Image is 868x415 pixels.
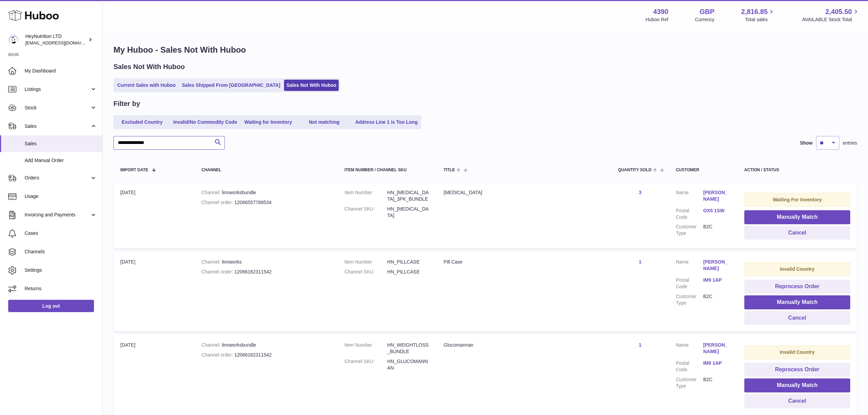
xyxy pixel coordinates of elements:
[179,80,283,91] a: Sales Shipped From [GEOGRAPHIC_DATA]
[800,140,813,146] label: Show
[25,40,100,45] span: [EMAIL_ADDRESS][DOMAIN_NAME]
[744,168,850,172] div: Action / Status
[695,16,715,23] div: Currency
[703,259,731,272] a: [PERSON_NAME]
[25,86,90,93] span: Listings
[703,360,731,366] a: IM9 1AP
[618,168,652,172] span: Quantity Sold
[241,117,296,128] a: Waiting for Inventory
[802,16,860,23] span: AVAILABLE Stock Total
[676,168,731,172] div: Customer
[780,349,815,355] strong: Invalid Country
[344,342,387,355] dt: Item Number
[639,342,641,348] a: 1
[25,285,97,292] span: Returns
[744,363,850,377] button: Reprocess Order
[676,360,703,373] dt: Postal Code
[387,269,430,275] dd: HN_PILLCASE
[113,62,185,71] h2: Sales Not With Huboo
[25,105,90,111] span: Stock
[344,168,430,172] div: Item Number / Channel SKU
[113,252,194,332] td: [DATE]
[201,342,222,348] strong: Channel
[201,269,234,275] strong: Channel order
[344,259,387,265] dt: Item Number
[201,259,331,265] div: linnworks
[646,16,668,23] div: Huboo Ref
[171,117,240,128] a: Invalid/No Commodity Code
[120,168,148,172] span: Import date
[444,168,455,172] span: Title
[802,7,860,23] a: 2,405.50 AVAILABLE Stock Total
[703,189,731,202] a: [PERSON_NAME]
[8,35,18,45] img: info@heynutrition.com
[703,224,731,237] dd: B2C
[825,7,852,16] span: 2,405.50
[676,189,703,204] dt: Name
[676,277,703,290] dt: Postal Code
[25,267,97,273] span: Settings
[676,342,703,357] dt: Name
[773,197,822,202] strong: Waiting For Inventory
[201,269,331,275] div: 12066162311542
[639,190,641,195] a: 3
[284,80,339,91] a: Sales Not With Huboo
[25,230,97,237] span: Cases
[25,249,97,255] span: Channels
[700,7,714,16] strong: GBP
[25,123,90,130] span: Sales
[115,80,178,91] a: Current Sales with Huboo
[744,280,850,294] button: Reprocess Order
[703,277,731,283] a: IM9 1AP
[387,358,430,371] dd: HN_GLUCOMANNAN
[201,190,222,195] strong: Channel
[387,259,430,265] dd: HN_PILLCASE
[703,342,731,355] a: [PERSON_NAME]
[25,212,90,218] span: Invoicing and Payments
[25,68,97,74] span: My Dashboard
[639,259,641,265] a: 1
[344,269,387,275] dt: Channel SKU
[676,224,703,237] dt: Customer Type
[25,193,97,200] span: Usage
[744,394,850,408] button: Cancel
[201,342,331,348] div: linnworksbundle
[201,352,331,358] div: 12066162311542
[25,33,87,46] div: HeyNutrition LTD
[113,335,194,415] td: [DATE]
[444,259,605,265] div: Pill Case
[676,259,703,273] dt: Name
[8,300,94,312] a: Log out
[297,117,352,128] a: Not matching
[201,199,331,206] div: 12066557788534
[25,140,97,147] span: Sales
[744,311,850,325] button: Cancel
[744,210,850,224] button: Manually Match
[843,140,857,146] span: entries
[703,376,731,389] dd: B2C
[113,99,140,108] h2: Filter by
[703,207,731,214] a: OX5 1SW
[353,117,420,128] a: Address Line 1 is Too Long
[344,206,387,219] dt: Channel SKU
[387,206,430,219] dd: HN_[MEDICAL_DATA]
[115,117,169,128] a: Excluded Country
[744,378,850,392] button: Manually Match
[113,44,857,55] h1: My Huboo - Sales Not With Huboo
[741,7,768,16] span: 2,816.85
[344,189,387,202] dt: Item Number
[387,342,430,355] dd: HN_WEIGHTLOSS_BUNDLE
[387,189,430,202] dd: HN_[MEDICAL_DATA]_3PK_BUNDLE
[201,259,222,265] strong: Channel
[201,352,234,358] strong: Channel order
[344,358,387,371] dt: Channel SKU
[676,207,703,220] dt: Postal Code
[745,16,775,23] span: Total sales
[744,226,850,240] button: Cancel
[676,293,703,306] dt: Customer Type
[201,168,331,172] div: Channel
[676,376,703,389] dt: Customer Type
[25,175,90,181] span: Orders
[780,266,815,272] strong: Invalid Country
[201,200,234,205] strong: Channel order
